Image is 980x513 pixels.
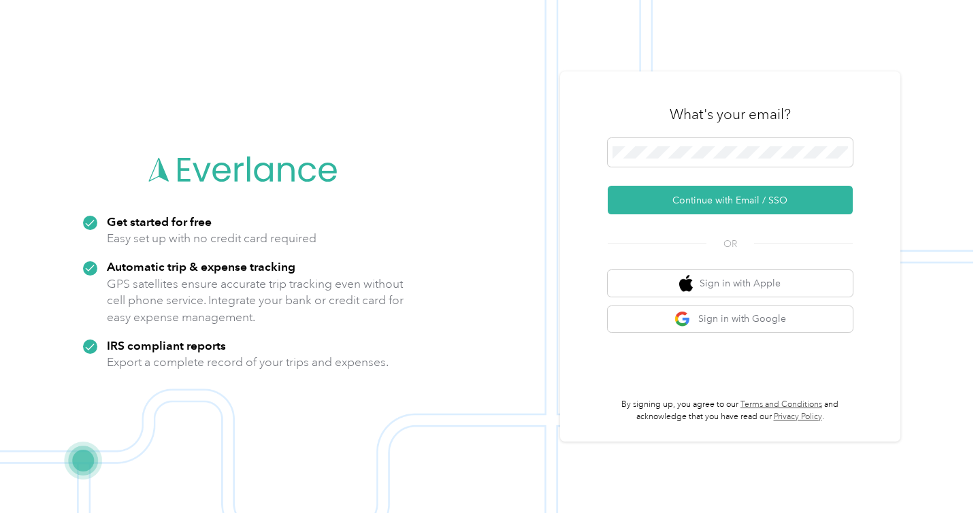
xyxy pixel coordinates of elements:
a: Privacy Policy [774,412,822,422]
span: OR [706,237,754,251]
h3: What's your email? [670,105,791,124]
p: GPS satellites ensure accurate trip tracking even without cell phone service. Integrate your bank... [107,276,404,326]
iframe: Everlance-gr Chat Button Frame [904,437,980,513]
p: Export a complete record of your trips and expenses. [107,354,389,371]
button: google logoSign in with Google [608,306,853,333]
img: google logo [674,311,691,328]
p: Easy set up with no credit card required [107,230,316,247]
strong: Get started for free [107,214,212,229]
p: By signing up, you agree to our and acknowledge that you have read our . [608,399,853,423]
button: Continue with Email / SSO [608,186,853,214]
a: Terms and Conditions [740,399,822,410]
img: apple logo [679,275,693,292]
button: apple logoSign in with Apple [608,270,853,297]
strong: IRS compliant reports [107,338,226,352]
strong: Automatic trip & expense tracking [107,259,295,274]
